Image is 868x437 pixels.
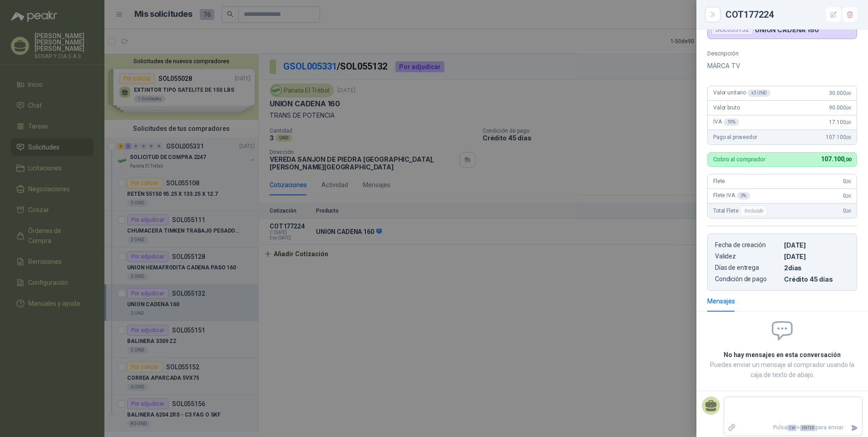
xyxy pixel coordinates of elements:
[725,7,857,22] div: COT177224
[713,205,769,216] span: Total Flete
[784,275,849,283] p: Crédito 45 días
[711,24,753,35] div: SOL055132
[707,50,857,57] p: Descripción
[713,89,770,97] span: Valor unitario
[748,89,770,97] div: x 3 UND
[707,360,857,380] p: Puedes enviar un mensaje al comprador usando la caja de texto de abajo.
[784,264,849,272] p: 2 dias
[843,178,851,184] span: 0
[829,119,851,125] span: 17.100
[846,209,851,214] span: ,00
[724,420,740,436] label: Adjuntar archivos
[715,253,780,260] p: Validez
[846,105,851,110] span: ,00
[713,134,757,140] span: Pago al proveedor
[713,156,765,162] p: Cobro al comprador
[826,134,851,140] span: 107.100
[829,90,851,96] span: 30.000
[846,194,851,199] span: ,00
[740,420,848,436] p: Pulsa + para enviar
[707,350,857,360] h2: No hay mensajes en esta conversación
[787,425,797,431] span: Ctrl
[844,157,851,163] span: ,00
[737,192,750,199] div: 0 %
[829,104,851,111] span: 90.000
[846,135,851,140] span: ,00
[843,193,851,199] span: 0
[800,425,816,431] span: ENTER
[713,192,750,199] span: Flete IVA
[846,179,851,184] span: ,00
[713,104,740,111] span: Valor bruto
[821,155,851,163] span: 107.100
[707,296,735,306] div: Mensajes
[847,420,862,436] button: Enviar
[724,119,740,126] div: 19 %
[715,241,780,249] p: Fecha de creación
[846,120,851,125] span: ,00
[784,253,849,260] p: [DATE]
[755,26,819,34] p: UNION CADENA 160
[713,178,725,184] span: Flete
[846,91,851,96] span: ,00
[740,205,767,216] div: Incluido
[843,208,851,214] span: 0
[715,264,780,272] p: Días de entrega
[713,119,739,126] span: IVA
[707,60,857,71] p: MARCA TV
[715,275,780,283] p: Condición de pago
[707,9,718,20] button: Close
[784,241,849,249] p: [DATE]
